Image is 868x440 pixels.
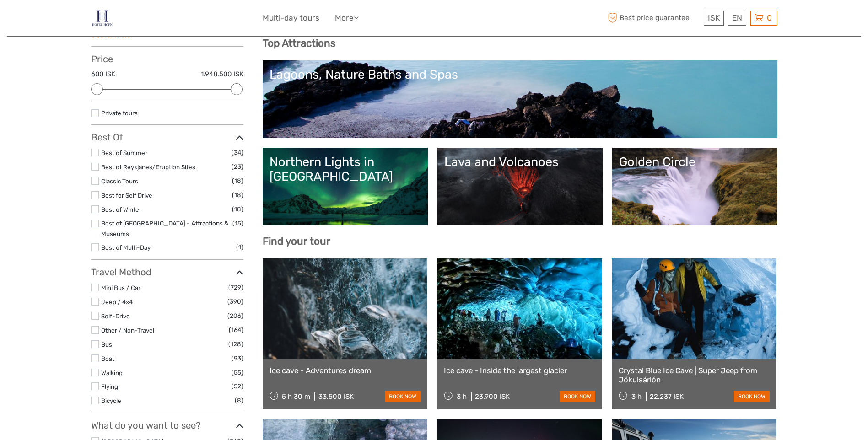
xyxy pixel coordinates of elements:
[444,155,596,219] a: Lava and Volcanoes
[91,267,243,278] h3: Travel Method
[631,392,642,401] span: 3 h
[385,391,421,402] a: book now
[619,155,771,169] div: Golden Circle
[444,155,596,169] div: Lava and Volcanoes
[232,161,243,172] span: (23)
[101,109,138,117] a: Private tours
[101,298,133,306] a: Jeep / 4x4
[228,282,243,293] span: (729)
[560,391,595,402] a: book now
[91,54,243,64] h3: Price
[318,392,354,401] div: 33.500 ISK
[101,341,112,348] a: Bus
[475,392,510,401] div: 23.900 ISK
[101,312,130,320] a: Self-Drive
[232,190,243,200] span: (18)
[282,392,310,401] span: 5 h 30 m
[101,397,121,404] a: Bicycle
[335,11,359,25] a: More
[228,339,243,349] span: (128)
[232,353,243,364] span: (93)
[101,383,118,390] a: Flying
[91,7,113,29] img: 686-49135f22-265b-4450-95ba-bc28a5d02e86_logo_small.jpg
[263,37,335,49] b: Top Attractions
[101,244,151,251] a: Best of Multi-Day
[606,11,701,26] span: Best price guarantee
[270,155,421,184] div: Northern Lights in [GEOGRAPHIC_DATA]
[101,177,138,185] a: Classic Tours
[270,155,421,219] a: Northern Lights in [GEOGRAPHIC_DATA]
[232,176,243,186] span: (18)
[734,391,770,402] a: book now
[227,311,243,321] span: (206)
[619,155,771,219] a: Golden Circle
[263,11,319,25] a: Multi-day tours
[708,13,720,22] span: ISK
[101,149,147,156] a: Best of Summer
[101,327,154,334] a: Other / Non-Travel
[227,296,243,307] span: (390)
[105,14,116,25] button: Open LiveChat chat widget
[619,366,770,385] a: Crystal Blue Ice Cave | Super Jeep from Jökulsárlón
[101,192,152,199] a: Best for Self Drive
[91,132,243,143] h3: Best Of
[444,366,595,375] a: Ice cave - Inside the largest glacier
[101,369,123,376] a: Walking
[270,366,421,375] a: Ice cave - Adventures dream
[201,70,243,79] label: 1.948.500 ISK
[236,242,243,252] span: (1)
[235,395,243,406] span: (8)
[232,218,243,229] span: (15)
[728,11,746,26] div: EN
[101,355,114,362] a: Boat
[101,284,140,291] a: Mini Bus / Car
[91,420,243,431] h3: What do you want to see?
[457,392,467,401] span: 3 h
[13,16,103,23] p: We're away right now. Please check back later!
[270,67,771,131] a: Lagoons, Nature Baths and Spas
[270,67,771,82] div: Lagoons, Nature Baths and Spas
[91,70,115,79] label: 600 ISK
[101,220,228,237] a: Best of [GEOGRAPHIC_DATA] - Attractions & Museums
[650,392,684,401] div: 22.237 ISK
[229,325,243,335] span: (164)
[232,381,243,392] span: (52)
[232,204,243,215] span: (18)
[101,163,195,171] a: Best of Reykjanes/Eruption Sites
[232,367,243,378] span: (55)
[263,235,330,247] b: Find your tour
[766,13,773,22] span: 0
[232,147,243,158] span: (34)
[101,206,141,213] a: Best of Winter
